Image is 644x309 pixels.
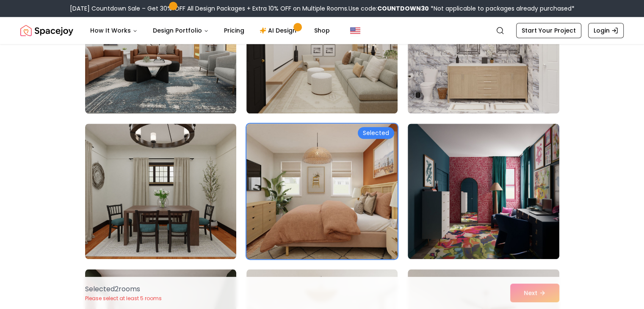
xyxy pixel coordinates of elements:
[429,4,575,13] span: *Not applicable to packages already purchased*
[70,4,575,13] div: [DATE] Countdown Sale – Get 30% OFF All Design Packages + Extra 10% OFF on Multiple Rooms.
[408,124,559,259] img: Room room-18
[377,4,429,13] b: COUNTDOWN30
[243,120,401,262] img: Room room-17
[20,22,73,39] img: Spacejoy Logo
[20,22,73,39] a: Spacejoy
[146,22,216,39] button: Design Portfolio
[516,23,581,38] a: Start Your Project
[588,23,624,38] a: Login
[350,25,360,36] img: United States
[253,22,306,39] a: AI Design
[307,22,337,39] a: Shop
[348,4,429,13] span: Use code:
[358,127,394,139] div: Selected
[83,22,144,39] button: How It Works
[85,295,162,302] p: Please select at least 5 rooms
[83,22,337,39] nav: Main
[85,124,236,259] img: Room room-16
[20,17,624,44] nav: Global
[85,284,162,294] p: Selected 2 room s
[217,22,251,39] a: Pricing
